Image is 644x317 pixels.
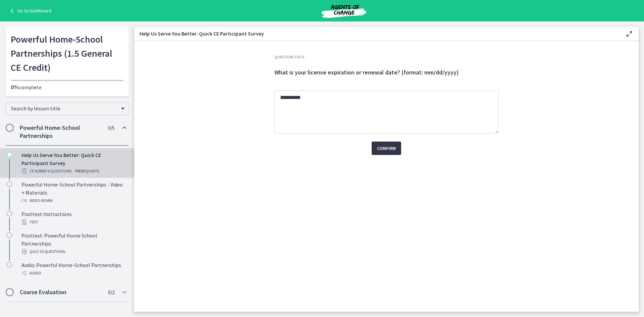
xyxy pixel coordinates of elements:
p: complete [11,83,123,91]
div: Text [21,218,126,226]
div: Audio: Powerful Home-School Partnerships [21,261,126,277]
div: Quiz [21,248,126,256]
button: Confirm [372,142,401,155]
img: Agents of Change [304,3,384,19]
a: Go to Dashboard [8,7,51,15]
h2: Course Evaluation [20,288,102,296]
span: · 15 Questions [39,248,65,256]
div: CE Survey [21,167,126,175]
div: Search by lesson title [5,102,129,115]
h2: Powerful Home-School Partnerships [20,124,102,140]
span: · 85 min [40,197,53,205]
div: Posttest Instructions [21,210,126,226]
span: PREREQUISITE [75,167,99,175]
h1: Powerful Home-School Partnerships (1.5 General CE Credit) [11,32,123,74]
span: 0% [11,83,19,91]
span: · 6 Questions [47,167,71,175]
h3: What is your license expiration or renewal date? (format: mm/dd/yyyy) [274,68,498,76]
div: Audio [21,269,126,277]
div: Help Us Serve You Better: Quick CE Participant Survey [21,151,126,175]
span: 0 / 2 [108,288,114,296]
span: Search by lesson title [11,105,118,112]
span: 0 / 5 [108,124,114,132]
span: · [73,167,74,175]
div: Posttest: Powerful Home School Partnerships [21,231,126,256]
h3: Help Us Serve You Better: Quick CE Participant Survey [140,30,614,38]
div: Video [21,197,126,205]
span: Confirm [377,144,396,152]
div: Powerful Home-School Partnerships - Video + Materials [21,180,126,205]
h3: Question 3 of 6 [274,54,498,60]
